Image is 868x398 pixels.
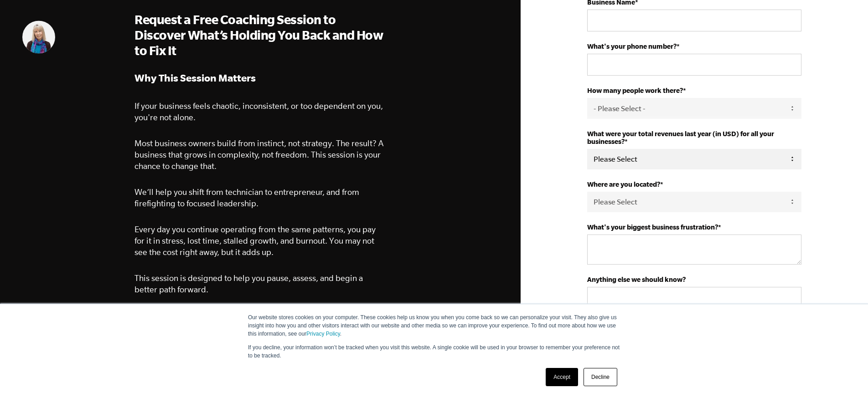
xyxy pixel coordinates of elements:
strong: What's your phone number? [587,42,677,50]
span: If your business feels chaotic, inconsistent, or too dependent on you, you're not alone. [134,101,383,122]
a: Decline [584,368,617,386]
strong: What were your total revenues last year (in USD) for all your businesses? [587,130,774,145]
strong: Anything else we should know? [587,276,686,283]
span: Most business owners build from instinct, not strategy. The result? A business that grows in comp... [134,138,383,171]
strong: What's your biggest business frustration? [587,223,718,231]
strong: Why This Session Matters [134,72,256,83]
strong: How many people work there? [587,87,683,94]
a: Accept [546,368,578,386]
a: Privacy Policy [306,331,340,337]
span: Request a Free Coaching Session to Discover What’s Holding You Back and How to Fix It [134,12,383,57]
span: This session is designed to help you pause, assess, and begin a better path forward. [134,273,363,294]
img: Mary Rydman, EMyth Business Coach [22,20,55,53]
span: Every day you continue operating from the same patterns, you pay for it in stress, lost time, sta... [134,225,376,257]
p: If you decline, your information won’t be tracked when you visit this website. A single cookie wi... [248,343,620,360]
strong: Where are you located? [587,180,660,188]
p: Our website stores cookies on your computer. These cookies help us know you when you come back so... [248,313,620,338]
span: We’ll help you shift from technician to entrepreneur, and from firefighting to focused leadership. [134,187,359,208]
